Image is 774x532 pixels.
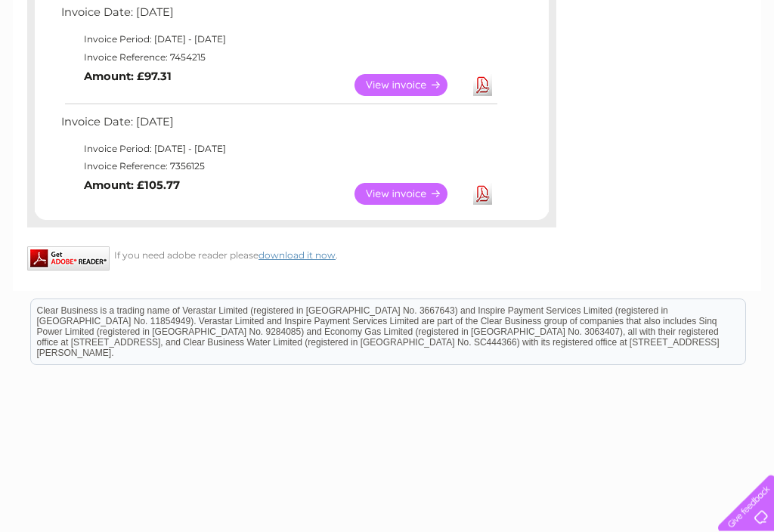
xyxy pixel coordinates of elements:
td: Invoice Date: [DATE] [57,3,500,31]
div: If you need adobe reader please . [27,247,556,261]
a: Blog [642,64,664,76]
a: Telecoms [588,64,633,76]
a: download it now [259,250,336,261]
a: 0333 014 3131 [489,8,593,26]
a: Energy [546,64,579,76]
a: Download [473,184,492,206]
a: Download [473,75,492,97]
div: Clear Business is a trading name of Verastar Limited (registered in [GEOGRAPHIC_DATA] No. 3667643... [31,8,745,73]
td: Invoice Date: [DATE] [57,113,500,141]
b: Amount: £105.77 [84,179,180,193]
a: Contact [673,64,711,76]
td: Invoice Reference: 7356125 [57,158,500,176]
a: View [354,184,466,206]
a: Water [508,64,537,76]
td: Invoice Period: [DATE] - [DATE] [57,141,500,159]
a: Log out [724,64,760,76]
b: Amount: £97.31 [84,70,172,84]
td: Invoice Period: [DATE] - [DATE] [57,31,500,49]
img: logo.png [27,39,104,85]
a: View [354,75,466,97]
td: Invoice Reference: 7454215 [57,49,500,67]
